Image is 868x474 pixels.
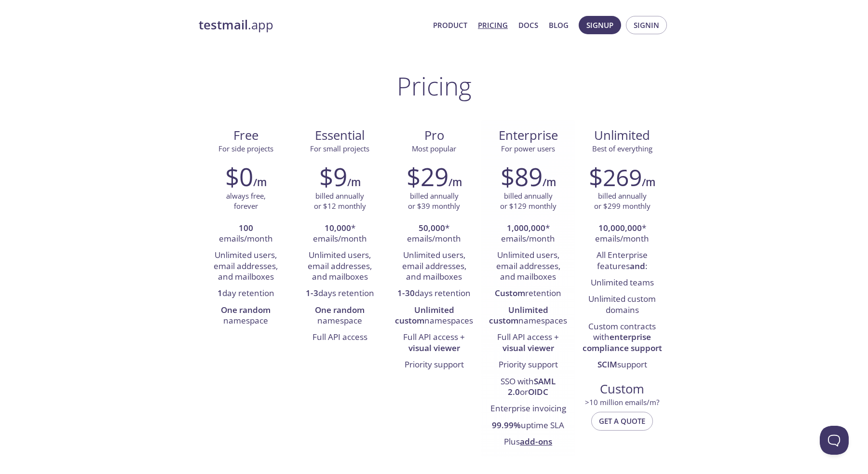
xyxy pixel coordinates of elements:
li: emails/month [206,220,285,248]
strong: One random [315,304,365,315]
strong: 10,000 [325,222,351,233]
p: always free, forever [226,191,266,212]
li: Enterprise invoicing [488,401,568,417]
h2: $ [589,162,642,191]
li: Full API access + [488,329,568,357]
strong: 1-3 [306,287,318,298]
li: Unlimited users, email addresses, and mailboxes [394,247,474,285]
li: * emails/month [488,220,568,248]
iframe: Help Scout Beacon - Open [820,426,849,455]
span: Unlimited [594,127,650,144]
li: namespace [206,302,285,330]
h6: /m [253,174,267,190]
span: Enterprise [489,127,568,144]
strong: 1 [217,287,222,298]
h2: $0 [225,162,253,191]
span: Best of everything [592,144,652,153]
a: Docs [518,19,538,31]
li: SSO with or [488,374,568,401]
li: Custom contracts with [583,319,662,357]
strong: One random [221,304,271,315]
h6: /m [642,174,655,190]
li: namespaces [488,302,568,330]
strong: OIDC [528,386,548,397]
strong: and [630,260,645,271]
p: billed annually or $129 monthly [500,191,556,212]
h6: /m [448,174,462,190]
li: days retention [300,285,380,302]
li: All Enterprise features : [583,247,662,275]
strong: 1-30 [397,287,415,298]
span: Free [206,127,285,144]
a: Pricing [478,19,508,31]
li: days retention [394,285,474,302]
strong: 100 [239,222,253,233]
strong: SCIM [597,359,617,370]
span: Signin [634,19,659,31]
strong: enterprise compliance support [583,331,662,353]
li: Unlimited custom domains [583,291,662,319]
strong: Unlimited custom [395,304,454,326]
p: billed annually or $12 monthly [314,191,366,212]
h6: /m [347,174,361,190]
strong: visual viewer [408,342,460,353]
h1: Pricing [397,71,472,100]
li: * emails/month [300,220,380,248]
li: namespace [300,302,380,330]
strong: SAML 2.0 [508,376,556,397]
strong: Unlimited custom [489,304,548,326]
span: Get a quote [599,415,645,427]
strong: testmail [199,16,248,33]
button: Signin [626,16,667,34]
li: Unlimited teams [583,275,662,291]
li: Full API access [300,329,380,346]
span: Most popular [412,144,456,153]
span: Signup [586,19,613,31]
li: Priority support [394,357,474,373]
button: Signup [579,16,621,34]
li: support [583,357,662,373]
li: namespaces [394,302,474,330]
h6: /m [542,174,556,190]
a: Product [433,19,467,31]
strong: 50,000 [419,222,445,233]
strong: visual viewer [502,342,554,353]
span: For side projects [218,144,273,153]
li: * emails/month [583,220,662,248]
span: Essential [300,127,379,144]
button: Get a quote [591,412,653,430]
span: For small projects [310,144,369,153]
strong: 1,000,000 [507,222,545,233]
strong: 10,000,000 [598,222,642,233]
li: Unlimited users, email addresses, and mailboxes [206,247,285,285]
a: add-ons [520,436,552,447]
li: uptime SLA [488,418,568,434]
span: 269 [603,162,642,193]
span: > 10 million emails/m? [585,397,659,407]
li: retention [488,285,568,302]
p: billed annually or $39 monthly [408,191,460,212]
strong: 99.99% [492,420,521,431]
a: Blog [549,19,569,31]
p: billed annually or $299 monthly [594,191,651,212]
strong: Custom [495,287,525,298]
a: testmail.app [199,17,425,33]
li: Unlimited users, email addresses, and mailboxes [488,247,568,285]
li: Unlimited users, email addresses, and mailboxes [300,247,380,285]
h2: $89 [501,162,542,191]
li: Plus [488,434,568,450]
h2: $29 [407,162,448,191]
li: day retention [206,285,285,302]
li: Full API access + [394,329,474,357]
span: Custom [583,381,662,397]
span: Pro [394,127,473,144]
li: * emails/month [394,220,474,248]
span: For power users [501,144,555,153]
li: Priority support [488,357,568,373]
h2: $9 [319,162,347,191]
